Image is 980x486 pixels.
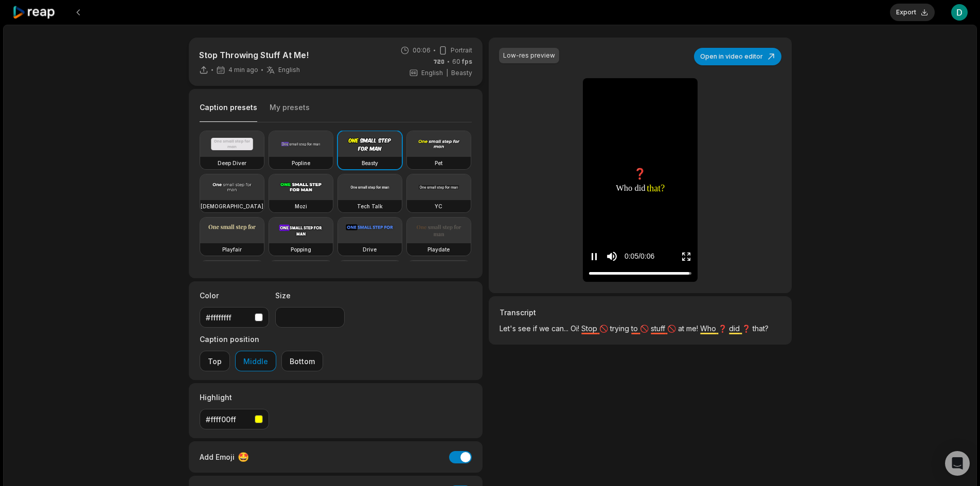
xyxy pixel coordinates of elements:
[291,245,311,254] h3: Popping
[753,324,769,333] span: that?
[206,312,251,323] div: #ffffffff
[199,49,309,61] p: Stop Throwing Stuff At Me!
[616,166,665,182] div: ❓
[200,392,269,403] label: Highlight
[206,414,251,425] div: #ffff00ff
[678,324,686,333] span: at
[238,450,249,464] span: 🤩
[681,247,691,266] button: Enter Fullscreen
[500,307,780,318] h3: Transcript
[451,46,472,55] span: Portrait
[270,102,310,122] button: My presets
[571,324,581,333] span: Oi!
[421,68,443,78] span: English
[700,324,718,333] span: Who
[651,324,667,333] span: stuff
[500,324,518,333] span: Let's
[589,247,599,266] button: Pause video
[625,251,654,262] div: 0:05 / 0:06
[610,324,631,333] span: trying
[200,102,257,122] button: Caption presets
[647,181,665,195] span: that?
[581,324,599,333] span: Stop
[686,324,700,333] span: me!
[452,57,472,66] span: 60
[200,409,269,429] button: #ffff00ff
[503,51,555,60] div: Low-res preview
[435,202,442,210] h3: YC
[729,324,742,333] span: did
[281,351,323,371] button: Bottom
[278,66,300,74] span: English
[201,202,263,210] h3: [DEMOGRAPHIC_DATA]
[435,159,442,167] h3: Pet
[413,46,431,55] span: 00:06
[605,250,618,263] button: Mute sound
[616,182,633,194] span: Who
[222,245,242,254] h3: Playfair
[451,68,472,78] span: Beasty
[200,290,269,301] label: Color
[551,324,571,333] span: can...
[292,159,310,167] h3: Popline
[631,324,640,333] span: to
[362,159,378,167] h3: Beasty
[446,68,448,78] span: |
[890,4,935,21] button: Export
[635,182,646,194] span: did
[363,245,377,254] h3: Drive
[500,323,780,342] p: 🚫 🚫 🚫 ❓ ❓
[200,351,230,371] button: Top
[462,58,472,65] span: fps
[357,202,383,210] h3: Tech Talk
[694,48,781,65] button: Open in video editor
[945,451,970,476] div: Open Intercom Messenger
[200,334,323,345] label: Caption position
[295,202,307,210] h3: Mozi
[539,324,551,333] span: we
[200,307,269,328] button: #ffffffff
[200,452,235,462] span: Add Emoji
[218,159,246,167] h3: Deep Diver
[518,324,533,333] span: see
[275,290,345,301] label: Size
[235,351,276,371] button: Middle
[533,324,539,333] span: if
[427,245,450,254] h3: Playdate
[228,66,258,74] span: 4 min ago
